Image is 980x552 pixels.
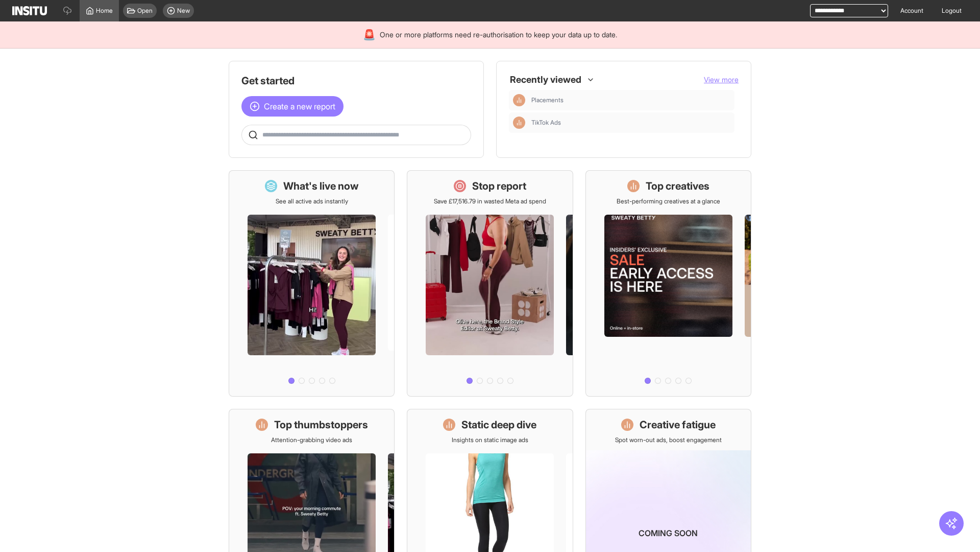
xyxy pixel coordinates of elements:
p: Attention-grabbing video ads [271,436,352,444]
span: TikTok Ads [531,119,730,127]
p: Insights on static image ads [452,436,528,444]
p: Save £17,516.79 in wasted Meta ad spend [434,197,546,205]
span: TikTok Ads [531,119,561,127]
h1: Top creatives [646,179,709,193]
div: 🚨 [363,28,376,42]
button: View more [704,75,739,85]
div: Insights [513,117,525,129]
span: View more [704,75,739,84]
span: New [177,7,190,15]
span: Home [96,7,113,15]
p: Best-performing creatives at a glance [617,197,720,205]
span: Create a new report [264,100,335,112]
span: One or more platforms need re-authorisation to keep your data up to date. [380,30,617,40]
h1: What's live now [283,179,359,193]
button: Create a new report [241,96,344,117]
img: Logo [12,6,47,15]
h1: Top thumbstoppers [274,418,368,432]
p: See all active ads instantly [276,197,348,205]
a: Top creativesBest-performing creatives at a glance [585,170,751,397]
span: Placements [531,96,730,104]
h1: Stop report [472,179,526,193]
a: What's live nowSee all active ads instantly [229,170,395,397]
div: Insights [513,94,525,106]
a: Stop reportSave £17,516.79 in wasted Meta ad spend [407,170,573,397]
h1: Get started [241,74,471,88]
span: Placements [531,96,563,104]
h1: Static deep dive [461,418,536,432]
span: Open [137,7,153,15]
